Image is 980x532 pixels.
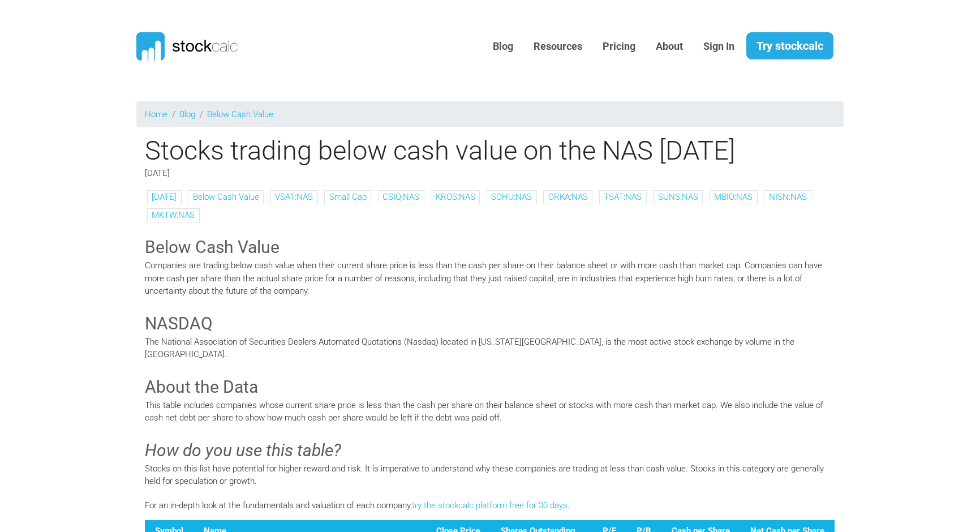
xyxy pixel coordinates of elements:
a: Below Cash Value [207,109,273,119]
a: Try stockcalc [746,32,833,59]
a: SOHU:NAS [491,192,532,202]
a: try the stockcalc platform free for 30 days [412,500,568,510]
h1: Stocks trading below cash value on the NAS [DATE] [136,135,844,166]
span: [DATE] [145,168,170,178]
a: CSIQ:NAS [382,192,419,202]
a: MBIO:NAS [714,192,753,202]
a: NISN:NAS [769,192,807,202]
a: About [647,33,691,61]
h3: How do you use this table? [145,439,835,462]
a: ORKA:NAS [548,192,588,202]
p: This table includes companies whose current share price is less than the cash per share on their ... [145,399,835,424]
a: Blog [484,33,522,61]
p: The National Association of Securities Dealers Automated Quotations (Nasdaq) located in [US_STATE... [145,336,835,361]
a: Below Cash Value [193,192,259,202]
p: For an in-depth look at the fundamentals and valuation of each company, . [145,499,835,512]
a: Home [145,109,167,119]
a: KROS:NAS [436,192,475,202]
a: Small Cap [329,192,367,202]
a: MKTW:NAS [152,210,195,220]
a: Sign In [695,33,743,61]
h3: NASDAQ [145,312,835,336]
h3: Below Cash Value [145,235,835,259]
nav: breadcrumb [136,101,844,127]
a: Pricing [594,33,644,61]
a: Resources [525,33,591,61]
h3: About the Data [145,375,835,399]
p: Companies are trading below cash value when their current share price is less than the cash per s... [145,259,835,298]
a: Blog [179,109,195,119]
a: [DATE] [152,192,177,202]
p: Stocks on this list have potential for higher reward and risk. It is imperative to understand why... [145,462,835,488]
a: VSAT:NAS [275,192,313,202]
a: SUNS:NAS [658,192,698,202]
a: TSAT:NAS [604,192,642,202]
